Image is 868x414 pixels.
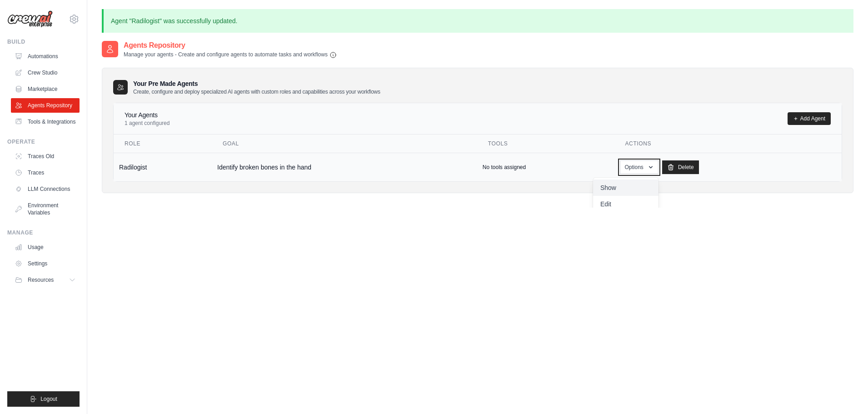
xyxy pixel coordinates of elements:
h2: Agents Repository [124,40,337,51]
img: Logo [7,10,53,28]
p: 1 agent configured [125,120,170,127]
button: Options [620,160,658,174]
a: Show [593,180,658,196]
a: Settings [11,256,80,271]
td: Radilogist [114,153,212,181]
h3: Your Pre Made Agents [133,79,380,95]
a: Crew Studio [11,65,80,80]
a: Traces Old [11,149,80,164]
p: No tools assigned [483,164,526,171]
p: Agent "Radilogist" was successfully updated. [102,9,853,33]
td: Identify broken bones in the hand [212,153,477,181]
th: Goal [212,135,477,153]
a: Traces [11,165,80,180]
a: Marketplace [11,82,80,96]
span: Logout [40,395,57,403]
a: LLM Connections [11,182,80,196]
button: Logout [7,391,80,407]
th: Role [114,135,212,153]
div: Operate [7,138,80,145]
p: Create, configure and deploy specialized AI agents with custom roles and capabilities across your... [133,88,380,95]
a: Delete [662,160,699,174]
span: Resources [28,276,54,284]
th: Tools [477,135,614,153]
div: Manage [7,229,80,236]
a: Add Agent [788,112,831,125]
a: Automations [11,49,80,64]
a: Environment Variables [11,198,80,220]
p: Manage your agents - Create and configure agents to automate tasks and workflows [124,51,337,59]
h4: Your Agents [125,110,170,120]
a: Agents Repository [11,98,80,113]
button: Resources [11,273,80,287]
a: Tools & Integrations [11,115,80,129]
a: Usage [11,240,80,254]
th: Actions [614,135,842,153]
a: Edit [593,196,658,212]
div: Build [7,38,80,45]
